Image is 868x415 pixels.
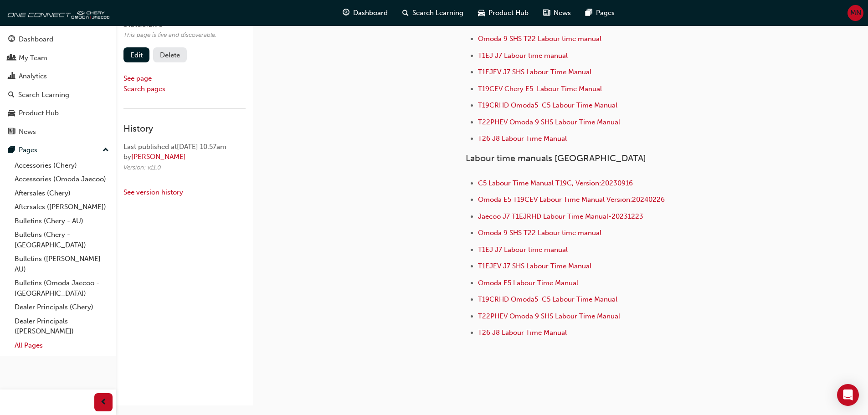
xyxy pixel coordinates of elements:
[19,53,47,63] div: My Team
[4,142,113,159] button: Pages
[123,152,246,163] div: by
[343,7,349,19] span: guage-icon
[478,229,601,237] a: Omoda 9 SHS T22 Labour time manual
[837,384,859,406] div: Open Intercom Messenger
[4,123,113,140] a: News
[18,90,69,100] div: Search Learning
[395,4,471,22] a: search-iconSearch Learning
[11,276,113,300] a: Bulletins (Omoda Jaecoo - [GEOGRAPHIC_DATA])
[11,172,113,186] a: Accessories (Omoda Jaecoo)
[586,7,592,19] span: pages-icon
[8,109,15,118] span: car-icon
[4,105,113,122] a: Product Hub
[478,134,567,143] a: T26 J8 Labour Time Manual
[11,214,113,228] a: Bulletins (Chery - AU)
[578,4,622,22] a: pages-iconPages
[4,68,113,85] a: Analytics
[335,4,395,22] a: guage-iconDashboard
[19,108,59,118] div: Product Hub
[123,75,152,83] a: See page
[123,124,246,134] h3: History
[353,8,388,18] span: Dashboard
[478,101,617,109] a: T19CRHD Omoda5 C5 Labour Time Manual
[8,36,15,44] span: guage-icon
[103,144,109,156] span: up-icon
[11,228,113,252] a: Bulletins (Chery - [GEOGRAPHIC_DATA])
[8,146,15,154] span: pages-icon
[19,71,47,82] div: Analytics
[478,312,620,320] a: T22PHEV Omoda 9 SHS Labour Time Manual
[8,54,15,62] span: people-icon
[478,7,485,19] span: car-icon
[478,51,568,60] a: T1EJ J7 Labour time manual
[123,142,246,152] div: Last published at [DATE] 10:57am
[466,153,646,164] span: Labour time manuals [GEOGRAPHIC_DATA]
[4,31,113,48] a: Dashboard
[850,8,861,18] span: MN
[11,252,113,276] a: Bulletins ([PERSON_NAME] - AU)
[8,91,15,99] span: search-icon
[100,397,107,408] span: prev-icon
[19,145,37,155] div: Pages
[11,314,113,338] a: Dealer Principals ([PERSON_NAME])
[11,186,113,200] a: Aftersales (Chery)
[478,195,665,204] a: Omoda E5 T19CEV Labour Time Manual Version:20240226
[402,7,409,19] span: search-icon
[8,72,15,81] span: chart-icon
[412,8,463,18] span: Search Learning
[123,48,149,63] a: Edit
[11,338,113,353] a: All Pages
[123,85,165,93] a: Search pages
[19,34,53,45] div: Dashboard
[478,85,602,93] a: T19CEV Chery E5 Labour Time Manual
[123,189,183,197] a: See version history
[5,4,109,22] img: oneconnect
[478,246,568,254] a: T1EJ J7 Labour time manual
[471,4,536,22] a: car-iconProduct Hub
[554,8,571,18] span: News
[478,295,617,303] a: T19CRHD Omoda5 C5 Labour Time Manual
[847,5,863,21] button: MN
[478,68,591,76] a: T1EJEV J7 SHS Labour Time Manual
[153,48,187,63] button: Delete
[11,200,113,214] a: Aftersales ([PERSON_NAME])
[123,31,216,39] span: This page is live and discoverable.
[8,128,15,136] span: news-icon
[11,159,113,173] a: Accessories (Chery)
[478,262,591,270] a: T1EJEV J7 SHS Labour Time Manual
[478,212,643,220] a: Jaecoo J7 T1EJRHD Labour Time Manual-20231223
[543,7,550,19] span: news-icon
[123,164,161,171] span: Version: v 11 . 0
[596,8,615,18] span: Pages
[478,328,567,337] a: T26 J8 Labour Time Manual
[478,35,601,43] a: Omoda 9 SHS T22 Labour time manual
[536,4,578,22] a: news-iconNews
[478,18,593,26] a: Jaecoo J8 T26 Labour time manuals
[131,153,186,161] a: [PERSON_NAME]
[11,300,113,314] a: Dealer Principals (Chery)
[478,279,578,287] a: Omoda E5 Labour Time Manual
[478,118,620,126] a: T22PHEV Omoda 9 SHS Labour Time Manual
[19,127,36,137] div: News
[4,29,113,142] button: DashboardMy TeamAnalyticsSearch LearningProduct HubNews
[478,179,633,187] a: C5 Labour Time Manual T19C, Version:20230916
